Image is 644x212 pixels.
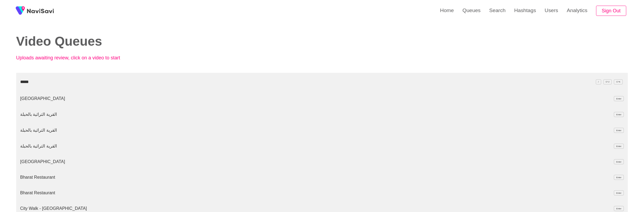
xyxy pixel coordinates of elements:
[614,206,624,211] span: Enter
[614,112,624,117] span: Enter
[16,122,628,138] li: القرية التراثية بالحبلة
[603,79,612,84] span: C^J
[614,79,623,84] span: C^K
[16,34,314,49] h2: Video Queues
[614,143,624,149] span: Enter
[16,55,135,61] p: Uploads awaiting review, click on a video to start
[16,91,628,106] li: [GEOGRAPHIC_DATA]
[16,170,628,185] li: Bharat Restaurant
[27,8,54,13] img: fireSpot
[16,106,628,122] li: القرية التراثية بالحبلة
[13,4,27,17] img: fireSpot
[596,6,626,16] button: Sign Out
[16,185,628,201] li: Bharat Restaurant
[614,175,624,180] span: Enter
[614,191,624,196] span: Enter
[614,96,624,101] span: Enter
[614,128,624,133] span: Enter
[16,154,628,170] li: [GEOGRAPHIC_DATA]
[596,79,601,84] span: /
[16,138,628,154] li: القرية التراثية بالحبلة
[614,159,624,164] span: Enter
